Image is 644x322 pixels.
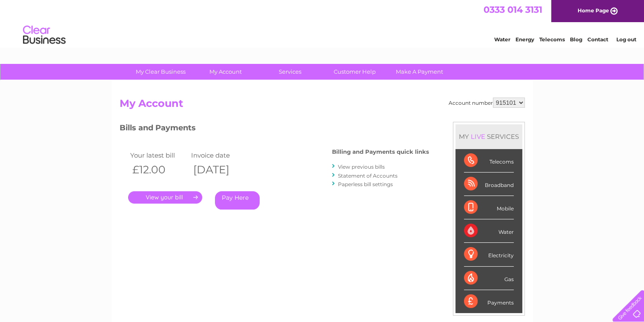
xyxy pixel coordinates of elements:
[464,219,514,243] div: Water
[455,124,522,149] div: MY SERVICES
[494,36,510,43] a: Water
[464,172,514,196] div: Broadband
[515,36,534,43] a: Energy
[587,36,608,43] a: Contact
[128,161,189,178] th: £12.00
[128,149,189,161] td: Your latest bill
[128,191,202,204] a: .
[120,122,429,137] h3: Bills and Payments
[121,5,524,41] div: Clear Business is a trading name of Verastar Limited (registered in [GEOGRAPHIC_DATA] No. 3667643...
[464,196,514,219] div: Mobile
[190,64,260,80] a: My Account
[189,161,250,178] th: [DATE]
[464,243,514,266] div: Electricity
[332,149,429,155] h4: Billing and Payments quick links
[464,267,514,290] div: Gas
[255,64,325,80] a: Services
[23,22,66,48] img: logo.png
[449,98,525,108] div: Account number
[320,64,390,80] a: Customer Help
[484,4,542,15] a: 0333 014 3131
[616,36,636,43] a: Log out
[338,164,385,170] a: View previous bills
[539,36,565,43] a: Telecoms
[338,181,393,187] a: Paperless bill settings
[126,64,196,80] a: My Clear Business
[189,149,250,161] td: Invoice date
[120,98,525,114] h2: My Account
[469,132,487,141] div: LIVE
[570,36,582,43] a: Blog
[215,191,260,210] a: Pay Here
[464,290,514,313] div: Payments
[338,172,398,179] a: Statement of Accounts
[384,64,455,80] a: Make A Payment
[464,149,514,172] div: Telecoms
